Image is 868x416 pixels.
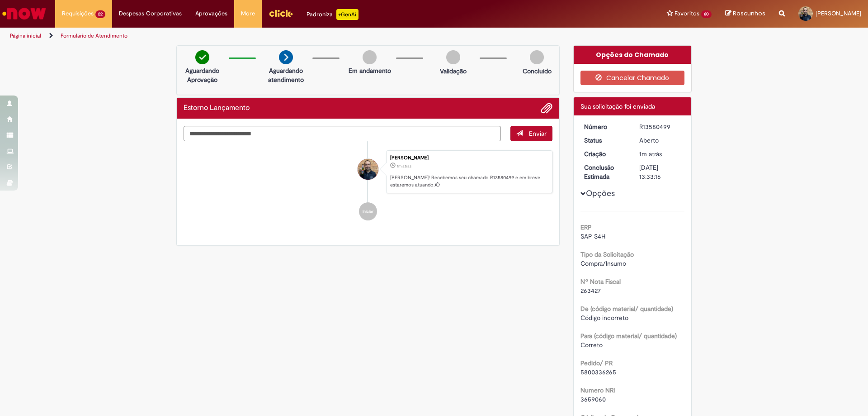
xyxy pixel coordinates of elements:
[358,159,378,180] div: Leonardo Da Costa Rodrigues
[264,66,308,84] p: Aguardando atendimento
[269,6,293,20] img: click_logo_yellow_360x200.png
[397,163,411,169] time: 30/09/2025 10:33:11
[349,66,391,75] p: Em andamento
[510,126,552,141] button: Enviar
[580,395,606,403] span: 3659060
[446,50,460,64] img: img-circle-grey.png
[184,150,552,194] li: Leonardo Da Costa Rodrigues
[577,136,633,145] dt: Status
[577,122,633,131] dt: Número
[7,28,572,44] ul: Trilhas de página
[62,9,94,18] span: Requisições
[184,141,552,230] ul: Histórico de tíquete
[675,9,699,18] span: Favoritos
[639,122,681,131] div: R13580499
[580,386,615,394] b: Numero NRI
[440,67,467,76] p: Validação
[529,129,547,138] span: Enviar
[336,9,359,20] p: +GenAi
[639,136,681,145] div: Aberto
[397,163,411,169] span: 1m atrás
[541,102,552,114] button: Adicionar anexos
[574,46,692,64] div: Opções do Chamado
[279,50,293,64] img: arrow-next.png
[580,359,613,367] b: Pedido/ PR
[241,9,255,18] span: More
[119,9,182,18] span: Despesas Corporativas
[390,174,547,188] p: [PERSON_NAME]! Recebemos seu chamado R13580499 e em breve estaremos atuando.
[580,223,592,231] b: ERP
[195,50,209,64] img: check-circle-green.png
[180,66,224,84] p: Aguardando Aprovação
[530,50,544,64] img: img-circle-grey.png
[184,126,501,141] textarea: Digite sua mensagem aqui...
[701,10,712,18] span: 60
[580,332,677,340] b: Para (código material/ quantidade)
[580,232,605,240] span: SAP S4H
[10,32,41,39] a: Página inicial
[639,150,662,158] span: 1m atrás
[580,250,634,258] b: Tipo da Solicitação
[580,314,628,322] span: Código incorreto
[725,10,765,18] a: Rascunhos
[523,67,552,76] p: Concluído
[580,71,685,85] button: Cancelar Chamado
[577,163,633,181] dt: Conclusão Estimada
[184,104,250,112] h2: Estorno Lançamento Histórico de tíquete
[639,163,681,181] div: [DATE] 13:33:16
[1,5,47,23] img: ServiceNow
[580,305,673,313] b: De (código material/ quantidade)
[61,32,127,39] a: Formulário de Atendimento
[390,155,547,161] div: [PERSON_NAME]
[307,9,359,20] div: Padroniza
[580,287,601,295] span: 263427
[639,150,662,158] time: 30/09/2025 10:33:11
[733,9,765,18] span: Rascunhos
[363,50,377,64] img: img-circle-grey.png
[580,259,626,268] span: Compra/Insumo
[577,149,633,158] dt: Criação
[580,102,655,110] span: Sua solicitação foi enviada
[195,9,227,18] span: Aprovações
[580,368,616,376] span: 5800336265
[580,341,603,349] span: Correto
[580,277,621,286] b: Nº Nota Fiscal
[816,10,861,17] span: [PERSON_NAME]
[639,149,681,158] div: 30/09/2025 10:33:11
[95,10,105,18] span: 22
